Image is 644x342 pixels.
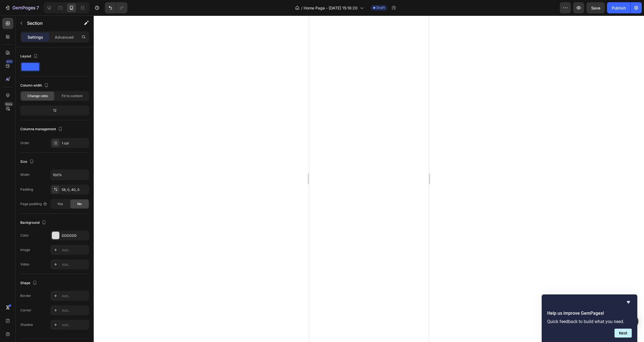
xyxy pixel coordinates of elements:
h2: Help us improve GemPages! [547,310,632,317]
p: Section [27,20,73,26]
div: Width [20,172,29,177]
div: Help us improve GemPages! [547,299,632,338]
div: 1 col [62,141,88,146]
button: Save [586,2,605,13]
div: Background [20,219,47,227]
div: Image [20,247,30,252]
input: Auto [51,170,89,180]
span: Change ratio [28,94,48,99]
iframe: Design area [309,16,429,342]
button: Next question [615,329,632,338]
div: Border [20,293,31,298]
span: No [77,201,82,206]
div: Undo/Redo [105,2,127,13]
div: Column width [20,82,50,89]
div: Publish [612,5,626,11]
div: Add... [62,323,88,328]
p: 7 [36,4,39,11]
button: Hide survey [625,299,632,306]
div: DDDDDD [62,233,88,238]
p: Quick feedback to build what you need. [547,319,632,324]
p: Settings [28,34,43,40]
div: Page padding [20,201,47,206]
span: Home Page - [DATE] 15:18:20 [304,5,358,11]
div: Corner [20,308,31,313]
div: Padding [20,187,33,192]
div: Add... [62,248,88,253]
div: Add... [62,308,88,313]
div: 450 [5,59,13,64]
div: Add... [62,262,88,267]
div: Add... [62,294,88,299]
div: Shadow [20,322,33,327]
div: Size [20,158,35,166]
span: Save [591,6,600,10]
div: Order [20,141,29,146]
div: Beta [4,102,13,106]
div: 12 [21,107,88,114]
div: Color [20,233,29,238]
div: Columns management [20,126,64,133]
div: 56, 0, 40, 0 [62,187,88,192]
div: Layout [20,53,39,60]
span: / [301,5,303,11]
button: 7 [2,2,41,13]
div: Shape [20,279,38,287]
span: Yes [57,201,63,206]
span: Fit to content [62,94,82,99]
div: Video [20,262,29,267]
button: Publish [607,2,630,13]
span: Draft [377,5,385,10]
p: Advanced [55,34,74,40]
